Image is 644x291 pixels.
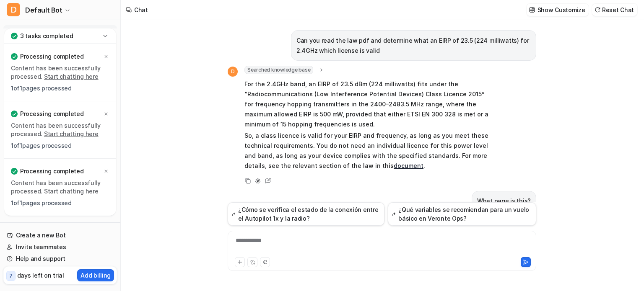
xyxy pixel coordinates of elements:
[388,202,536,226] button: ¿Qué variables se recomiendan para un vuelo básico en Veronte Ops?
[244,66,313,74] span: Searched knowledge base
[244,131,490,171] p: So, a class licence is valid for your EIRP and frequency, as long as you meet these technical req...
[11,64,109,81] p: Content has been successfully processed.
[394,162,423,169] a: document
[80,271,111,280] p: Add billing
[538,5,585,14] p: Show Customize
[11,142,109,150] p: 1 of 1 pages processed
[592,4,637,16] button: Reset Chat
[7,3,20,16] span: D
[17,271,64,280] p: days left on trial
[9,272,13,280] p: 7
[11,179,109,196] p: Content has been successfully processed.
[244,79,490,129] p: For the 2.4GHz band, an EIRP of 23.5 dBm (224 milliwatts) fits under the “Radiocommunications (Lo...
[20,32,73,40] p: 3 tasks completed
[228,202,384,226] button: ¿Cómo se verifica el estado de la conexión entre el Autopilot 1x y la radio?
[134,5,148,14] div: Chat
[529,7,535,13] img: customize
[595,7,600,13] img: reset
[3,241,117,253] a: Invite teammates
[3,25,117,37] a: Chat
[20,167,83,175] p: Processing completed
[11,84,109,93] p: 1 of 1 pages processed
[477,196,531,206] p: What page is this?
[44,188,99,195] a: Start chatting here
[3,253,117,265] a: Help and support
[20,52,83,61] p: Processing completed
[44,130,99,137] a: Start chatting here
[25,4,62,16] span: Default Bot
[44,73,99,80] a: Start chatting here
[527,4,589,16] button: Show Customize
[77,269,114,281] button: Add billing
[11,121,109,138] p: Content has been successfully processed.
[20,110,83,118] p: Processing completed
[228,67,238,77] span: D
[11,199,109,207] p: 1 of 1 pages processed
[296,36,531,56] p: Can you read the law pdf and determine what an EIRP of 23.5 (224 milliwatts) for 2.4GHz which lic...
[3,229,117,241] a: Create a new Bot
